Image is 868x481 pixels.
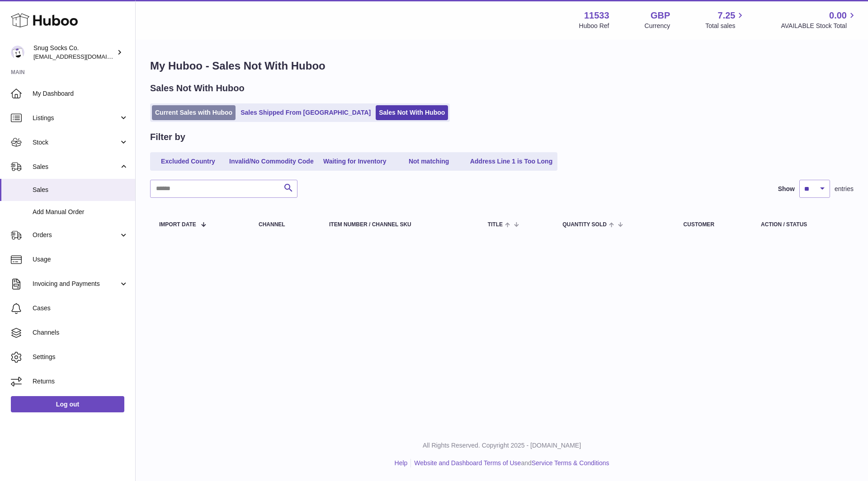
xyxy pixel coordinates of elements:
a: Address Line 1 is Too Long [467,154,556,169]
a: Excluded Country [152,154,224,169]
span: AVAILABLE Stock Total [781,22,857,30]
label: Show [778,185,795,193]
span: Settings [33,353,128,361]
a: Sales Not With Huboo [376,105,448,120]
div: Snug Socks Co. [33,44,115,61]
a: Current Sales with Huboo [152,105,236,120]
a: Log out [11,396,124,412]
span: My Dashboard [33,89,128,98]
a: Website and Dashboard Terms of Use [414,459,521,467]
a: Waiting for Inventory [319,154,391,169]
span: Sales [33,163,119,171]
h2: Filter by [150,131,185,143]
div: Currency [645,22,670,30]
h1: My Huboo - Sales Not With Huboo [150,59,854,73]
span: Usage [33,255,128,264]
div: Huboo Ref [579,22,609,30]
div: Customer [684,222,743,228]
strong: 11533 [584,9,609,22]
span: Returns [33,377,128,386]
a: Sales Shipped From [GEOGRAPHIC_DATA] [237,105,374,120]
span: Total sales [705,22,745,30]
strong: GBP [651,9,670,22]
span: [EMAIL_ADDRESS][DOMAIN_NAME] [33,53,133,60]
span: entries [835,185,854,193]
h2: Sales Not With Huboo [150,82,245,94]
li: and [411,459,609,467]
span: Orders [33,231,119,239]
span: 7.25 [718,9,736,22]
span: Import date [159,222,196,228]
span: Title [488,222,503,228]
a: 0.00 AVAILABLE Stock Total [781,9,857,30]
div: Channel [259,222,311,228]
p: All Rights Reserved. Copyright 2025 - [DOMAIN_NAME] [143,441,861,450]
span: Stock [33,138,119,147]
div: Action / Status [761,222,844,228]
span: Channels [33,328,128,337]
a: Not matching [393,154,465,169]
span: Listings [33,114,119,122]
a: Invalid/No Commodity Code [226,154,317,169]
span: Add Manual Order [33,208,128,216]
span: Cases [33,304,128,313]
span: Quantity Sold [562,222,607,228]
div: Item Number / Channel SKU [329,222,470,228]
a: Help [395,459,408,467]
span: Sales [33,186,128,194]
span: Invoicing and Payments [33,280,119,288]
img: info@snugsocks.co.uk [11,46,24,59]
a: Service Terms & Conditions [532,459,609,467]
a: 7.25 Total sales [705,9,745,30]
span: 0.00 [829,9,847,22]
